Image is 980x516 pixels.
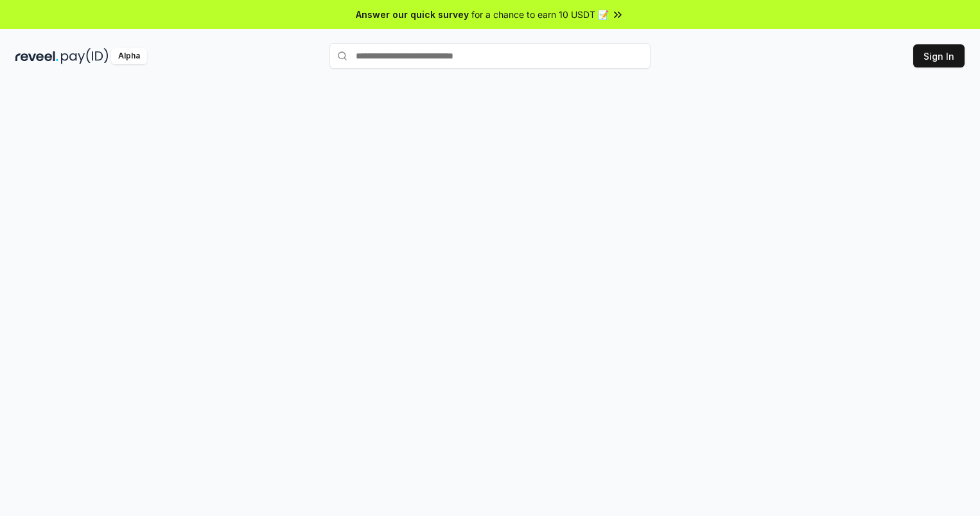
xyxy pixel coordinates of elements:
button: Sign In [913,44,965,67]
div: Alpha [111,48,147,64]
span: Answer our quick survey [356,8,469,21]
img: pay_id [61,48,109,64]
span: for a chance to earn 10 USDT 📝 [471,8,609,21]
img: reveel_dark [15,48,58,64]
